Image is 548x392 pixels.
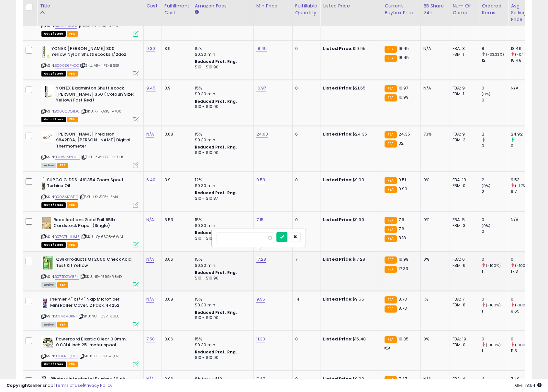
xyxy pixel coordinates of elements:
span: 16.97 [398,85,408,91]
small: FBA [385,140,397,148]
div: N/A [511,217,532,223]
span: 8.73 [398,296,407,302]
div: N/A [511,85,532,91]
a: 9.55 [256,296,265,303]
span: All listings that are currently out of stock and unavailable for purchase on Amazon [41,242,66,248]
div: 0 [295,217,315,223]
span: FBA [57,282,68,288]
img: 51UAa-k35oL._SL40_.jpg [41,256,54,269]
a: 6.40 [146,177,156,183]
b: Reduced Prof. Rng. [195,59,237,64]
div: 0% [423,336,445,342]
a: 17.28 [256,256,266,263]
div: Amazon Fees [195,3,251,9]
a: N/A [146,217,154,223]
span: 9.51 [398,177,406,183]
span: FBA [67,31,78,37]
span: FBA [67,71,78,77]
div: FBA: 9 [453,85,474,91]
div: $9.99 [323,217,377,223]
div: FBM: 8 [453,302,474,308]
small: (-100%) [486,263,501,268]
small: FBA [385,256,397,264]
div: FBM: 0 [453,342,474,348]
small: FBA [385,55,397,62]
a: B008MG3T1Q [55,194,78,200]
div: FBM: 1 [453,91,474,97]
b: Reduced Prof. Rng. [195,230,237,235]
div: 0 [511,336,537,342]
div: 15% [195,336,249,342]
div: FBA: 6 [453,256,474,262]
div: $15.48 [323,336,377,342]
div: 3.9 [164,177,187,183]
span: All listings that are currently out of stock and unavailable for purchase on Amazon [41,117,66,122]
div: $10 - $10.90 [195,355,249,361]
small: FBA [385,85,397,92]
strong: Copyright [6,382,30,388]
div: 2 [482,177,508,183]
div: ASIN: [41,85,139,121]
div: $10 - $10.90 [195,150,249,156]
span: FBA [67,202,78,208]
div: 3.06 [164,336,187,342]
div: 15% [195,296,249,302]
small: (0%) [482,223,491,228]
div: 0 [482,217,508,223]
div: Listed Price [323,3,379,9]
div: 0 [482,85,508,91]
div: BB Share 24h. [423,3,447,16]
div: 3.68 [164,131,187,137]
div: 0% [423,217,445,223]
div: 3.06 [164,256,187,262]
div: 0 [295,85,315,91]
div: 0 [482,143,508,149]
span: | SKU: FO-IV6Y-4QC7 [79,353,119,359]
span: | SKU: HE-459G-R8AD [80,274,122,279]
div: $0.30 min [195,183,249,189]
span: 8.18 [398,235,406,241]
div: 0 [482,229,508,234]
span: | SKU: PY-L188-6RFO [78,23,118,28]
div: 8 [482,46,508,52]
a: B07TDGW8P4 [55,274,79,279]
div: 18.48 [511,57,537,63]
div: Current Buybox Price [385,3,418,16]
div: 3.53 [164,217,187,223]
div: $9.99 [323,177,377,183]
span: FBA [67,117,78,122]
span: | SKU: LK-31F5-LZM4 [79,194,118,199]
img: 51wOZ6DGbsL._SL40_.jpg [41,336,54,349]
a: 7.15 [256,217,264,223]
span: 24.35 [398,131,410,137]
div: seller snap | | [6,383,112,389]
div: 24.92 [511,131,537,137]
b: Reduced Prof. Rng. [195,99,237,104]
a: N/A [146,296,154,303]
div: ASIN: [41,217,139,247]
small: FBA [385,336,397,343]
span: All listings that are currently out of stock and unavailable for purchase on Amazon [41,31,66,37]
span: FBA [67,362,78,367]
b: Reduced Prof. Rng. [195,270,237,275]
div: 2 [482,189,508,195]
a: B000ODQJD0 [55,109,80,114]
div: FBA: 19 [453,336,474,342]
span: | SKU: VR-4IPS-86ER [80,63,119,68]
img: 41nk44Ks3UL._SL40_.jpg [41,46,50,59]
div: 7 [295,256,315,262]
span: All listings that are currently out of stock and unavailable for purchase on Amazon [41,202,66,208]
div: 1 [482,268,508,274]
span: 2025-09-10 18:54 GMT [515,382,542,388]
span: 8.73 [398,305,407,311]
div: $0.30 min [195,91,249,97]
div: $0.30 min [195,263,249,268]
div: 14 [295,296,315,302]
span: 10.35 [398,336,409,342]
small: (-0.11%) [515,52,529,57]
div: FBA: 9 [453,131,474,137]
a: 16.97 [256,85,266,91]
b: YONEX [PERSON_NAME] 300 Yellow Nylon Shuttlecocks 1/2doz [51,46,130,59]
small: (-1.75%) [515,183,530,188]
div: ASIN: [41,336,139,366]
